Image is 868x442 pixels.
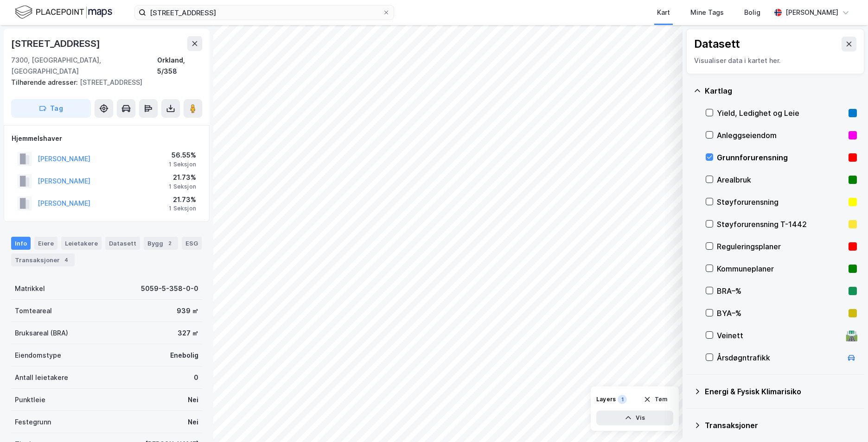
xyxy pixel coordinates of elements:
div: 21.73% [169,172,196,183]
div: Støyforurensning T-1442 [717,219,845,230]
img: logo.f888ab2527a4732fd821a326f86c7f29.svg [15,4,112,20]
div: Nei [188,394,198,405]
div: Mine Tags [690,7,724,18]
div: Bygg [144,237,178,250]
div: 21.73% [169,194,196,205]
div: Enebolig [170,350,198,361]
div: Datasett [694,37,740,51]
iframe: Chat Widget [822,398,868,442]
div: BRA–% [717,285,845,297]
div: Bolig [744,7,760,18]
div: Festegrunn [15,417,51,428]
div: Energi & Fysisk Klimarisiko [705,386,857,397]
div: Kart [657,7,670,18]
div: BYA–% [717,308,845,319]
div: Matrikkel [15,283,45,294]
button: Tag [11,99,91,118]
div: Nei [188,417,198,428]
button: Vis [596,410,673,425]
div: 1 Seksjon [169,205,196,212]
div: Yield, Ledighet og Leie [717,107,845,119]
div: Årsdøgntrafikk [717,352,842,363]
div: Orkland, 5/358 [157,55,202,77]
div: Eiere [34,237,57,250]
button: Tøm [638,392,673,407]
div: Hjemmelshaver [12,133,202,144]
div: Eiendomstype [15,350,61,361]
div: Datasett [105,237,140,250]
div: Veinett [717,330,842,341]
div: [STREET_ADDRESS] [11,77,195,88]
div: Punktleie [15,394,45,405]
div: Visualiser data i kartet her. [694,55,856,66]
div: Tomteareal [15,305,52,316]
div: 0 [194,372,198,383]
div: 1 Seksjon [169,183,196,190]
div: [PERSON_NAME] [785,7,838,18]
div: Info [11,237,31,250]
div: 4 [62,255,71,265]
div: Leietakere [61,237,102,250]
div: Transaksjoner [11,253,75,266]
div: Transaksjoner [705,420,857,431]
span: Tilhørende adresser: [11,78,80,86]
div: Støyforurensning [717,196,845,208]
div: 🛣️ [845,329,858,341]
div: Reguleringsplaner [717,241,845,252]
div: 56.55% [169,150,196,161]
div: ESG [182,237,202,250]
div: Anleggseiendom [717,130,845,141]
div: [STREET_ADDRESS] [11,36,102,51]
div: Grunnforurensning [717,152,845,163]
div: Antall leietakere [15,372,68,383]
div: 1 [618,395,627,404]
div: Layers [596,396,616,403]
div: 7300, [GEOGRAPHIC_DATA], [GEOGRAPHIC_DATA] [11,55,157,77]
div: 939 ㎡ [177,305,198,316]
div: 327 ㎡ [178,328,198,339]
div: Kommuneplaner [717,263,845,274]
div: Bruksareal (BRA) [15,328,68,339]
input: Søk på adresse, matrikkel, gårdeiere, leietakere eller personer [146,6,383,19]
div: 2 [165,239,174,248]
div: 5059-5-358-0-0 [141,283,198,294]
div: 1 Seksjon [169,161,196,168]
div: Kartlag [705,85,857,96]
div: Arealbruk [717,174,845,185]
